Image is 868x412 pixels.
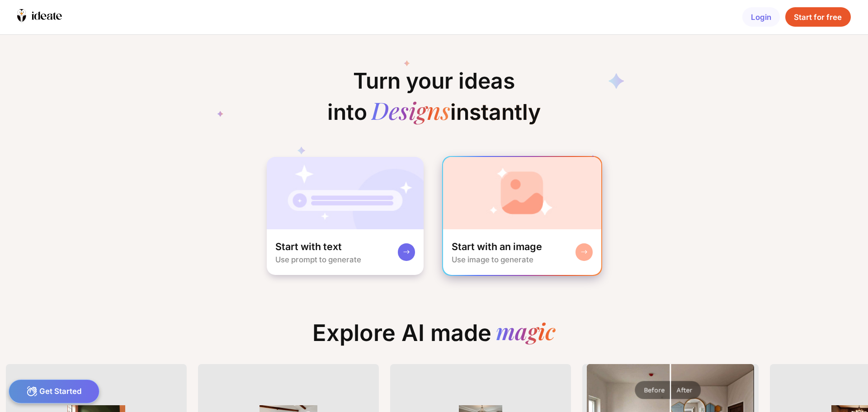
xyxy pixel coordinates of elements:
[9,379,99,403] div: Get Started
[304,319,564,355] div: Explore AI made
[496,319,556,346] div: magic
[452,255,533,264] div: Use image to generate
[742,7,780,27] div: Login
[785,7,850,27] div: Start for free
[275,240,342,253] div: Start with text
[452,240,542,253] div: Start with an image
[443,157,602,229] img: startWithImageCardBg.jpg
[267,157,424,229] img: startWithTextCardBg.jpg
[275,255,361,264] div: Use prompt to generate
